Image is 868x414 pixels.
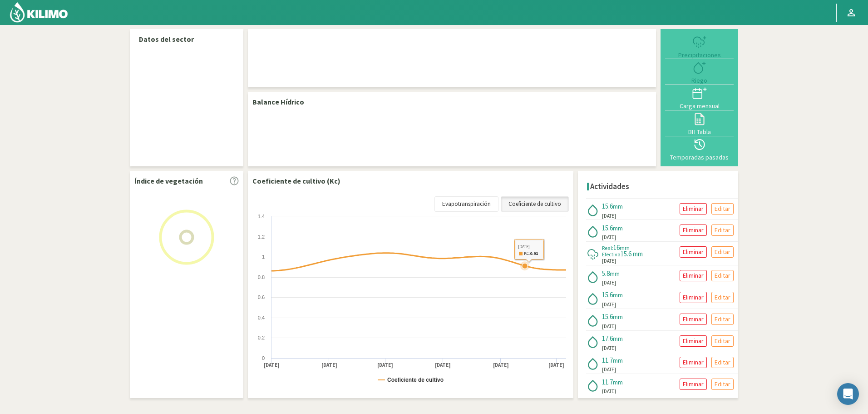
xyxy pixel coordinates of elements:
[715,379,730,389] p: Editar
[602,212,616,220] span: [DATE]
[683,225,704,235] p: Eliminar
[680,203,707,214] button: Eliminar
[668,103,731,109] div: Carga mensual
[602,257,616,265] span: [DATE]
[683,204,704,214] p: Eliminar
[258,315,265,320] text: 0.4
[141,192,232,283] img: Loading...
[621,249,643,258] span: 15.6 mm
[387,377,444,383] text: Coeficiente de cultivo
[602,279,616,287] span: [DATE]
[258,214,265,219] text: 1.4
[711,203,734,214] button: Editar
[613,356,623,364] span: mm
[668,129,731,135] div: BH Tabla
[602,202,613,210] span: 15.6
[683,270,704,281] p: Eliminar
[602,301,616,309] span: [DATE]
[680,292,707,303] button: Eliminar
[602,378,613,386] span: 11.7
[715,357,730,368] p: Editar
[602,269,610,278] span: 5.8
[715,247,730,257] p: Editar
[590,182,629,191] h4: Actividades
[711,379,734,390] button: Editar
[683,379,704,389] p: Eliminar
[252,175,340,186] p: Coeficiente de cultivo (Kc)
[610,269,620,278] span: mm
[258,335,265,340] text: 0.2
[711,335,734,347] button: Editar
[602,323,616,330] span: [DATE]
[837,383,859,405] div: Open Intercom Messenger
[264,362,280,369] text: [DATE]
[680,379,707,390] button: Eliminar
[665,136,734,162] button: Temporadas pasadas
[665,85,734,110] button: Carga mensual
[683,292,704,303] p: Eliminar
[602,344,616,352] span: [DATE]
[683,336,704,346] p: Eliminar
[715,225,730,235] p: Editar
[602,251,621,258] span: Efectiva
[258,234,265,239] text: 1.2
[321,362,337,369] text: [DATE]
[613,291,623,299] span: mm
[602,290,613,299] span: 15.6
[711,246,734,258] button: Editar
[680,224,707,236] button: Eliminar
[711,224,734,236] button: Editar
[620,244,630,252] span: mm
[668,52,731,58] div: Precipitaciones
[548,362,564,369] text: [DATE]
[602,224,613,232] span: 15.6
[602,334,613,343] span: 17.6
[680,270,707,281] button: Eliminar
[258,274,265,280] text: 0.8
[613,313,623,321] span: mm
[683,314,704,324] p: Eliminar
[613,334,623,343] span: mm
[134,175,203,186] p: Índice de vegetación
[613,202,623,210] span: mm
[665,59,734,85] button: Riego
[683,357,704,368] p: Eliminar
[435,362,451,369] text: [DATE]
[252,96,304,107] p: Balance Hídrico
[613,243,620,252] span: 16
[665,110,734,136] button: BH Tabla
[434,196,498,212] a: Evapotranspiración
[665,34,734,59] button: Precipitaciones
[680,335,707,347] button: Eliminar
[377,362,393,369] text: [DATE]
[711,270,734,281] button: Editar
[668,77,731,84] div: Riego
[683,247,704,257] p: Eliminar
[715,270,730,281] p: Editar
[9,1,69,23] img: Kilimo
[258,294,265,300] text: 0.6
[501,196,569,212] a: Coeficiente de cultivo
[680,314,707,325] button: Eliminar
[668,154,731,160] div: Temporadas pasadas
[602,388,616,395] span: [DATE]
[602,244,613,251] span: Real:
[602,234,616,241] span: [DATE]
[715,292,730,303] p: Editar
[711,292,734,303] button: Editar
[715,314,730,324] p: Editar
[680,357,707,368] button: Eliminar
[680,246,707,258] button: Eliminar
[715,336,730,346] p: Editar
[711,357,734,368] button: Editar
[602,356,613,364] span: 11.7
[602,312,613,321] span: 15.6
[711,314,734,325] button: Editar
[613,224,623,232] span: mm
[139,34,234,45] p: Datos del sector
[715,204,730,214] p: Editar
[613,378,623,386] span: mm
[493,362,509,369] text: [DATE]
[602,366,616,374] span: [DATE]
[262,355,265,361] text: 0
